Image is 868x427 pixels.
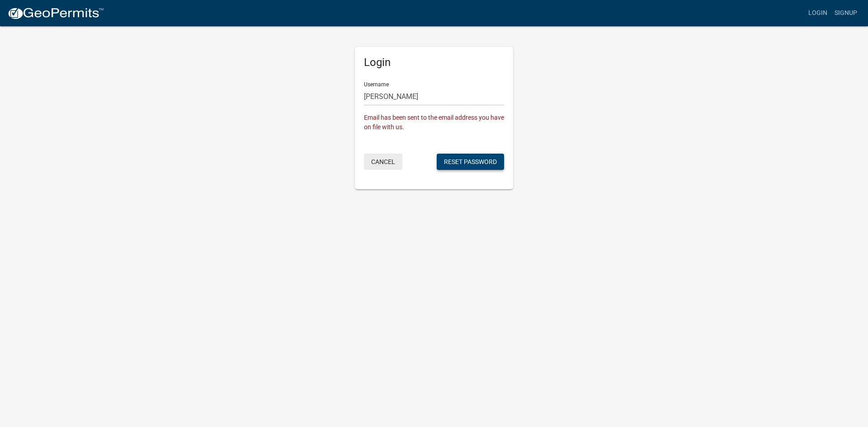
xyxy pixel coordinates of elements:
a: Login [805,5,831,22]
a: Signup [831,5,861,22]
button: Cancel [364,154,402,170]
div: Email has been sent to the email address you have on file with us. [364,113,504,132]
h5: Login [364,56,504,69]
button: Reset Password [437,154,504,170]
